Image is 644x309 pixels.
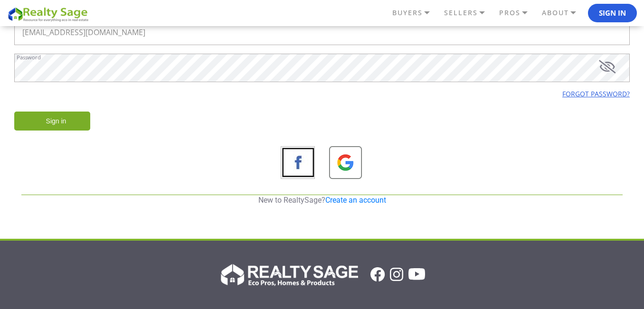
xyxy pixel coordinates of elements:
[442,5,497,21] a: SELLERS
[14,112,90,131] input: Sign in
[390,5,442,21] a: BUYERS
[21,195,623,206] p: New to RealtySage?
[7,6,93,22] img: REALTY SAGE
[17,55,41,60] label: Password
[497,5,540,21] a: PROS
[219,261,358,288] img: Realty Sage Logo
[562,89,630,98] a: Forgot password?
[540,5,588,21] a: ABOUT
[325,196,386,205] a: Create an account
[588,4,637,23] button: Sign In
